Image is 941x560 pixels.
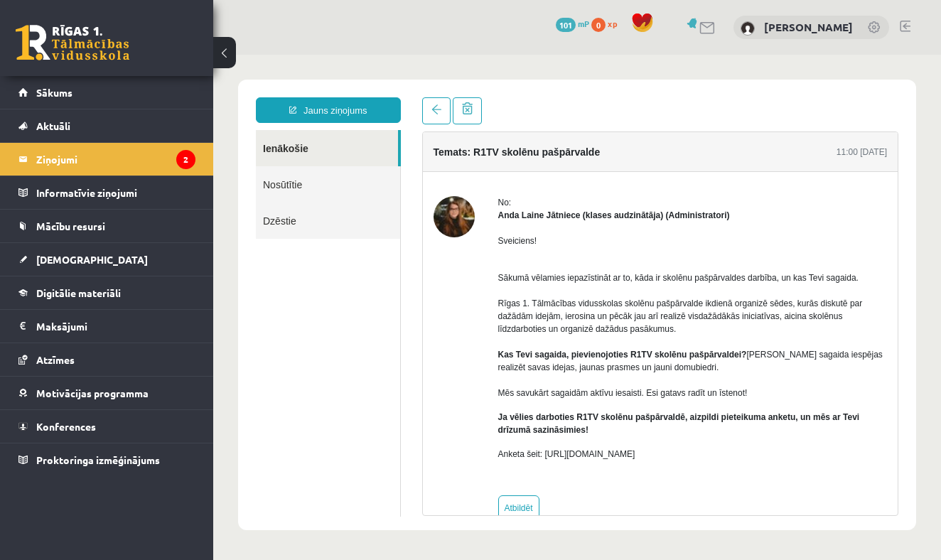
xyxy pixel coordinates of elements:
span: 0 [591,18,606,32]
i: 2 [176,150,195,169]
legend: Maksājumi [36,310,195,343]
a: [DEMOGRAPHIC_DATA] [18,243,195,276]
p: Sākumā vēlamies iepazīstināt ar to, kāda ir skolēnu pašpārvaldes darbība, un kas Tevi sagaida. Rī... [285,204,674,345]
a: Dzēstie [43,148,187,184]
span: Proktoringa izmēģinājums [36,453,160,466]
a: Proktoringa izmēģinājums [18,443,195,476]
b: Ja vēlies darboties R1TV skolēnu pašpārvaldē, aizpildi pieteikuma anketu, un mēs ar Tevi drīzumā ... [285,357,647,380]
a: Motivācijas programma [18,377,195,409]
div: 11:00 [DATE] [623,91,674,104]
strong: Kas Tevi sagaida, pievienojoties R1TV skolēnu pašpārvaldei? [285,295,534,305]
a: Rīgas 1. Tālmācības vidusskola [16,25,129,60]
a: Ziņojumi2 [18,143,195,176]
legend: Informatīvie ziņojumi [36,176,195,209]
a: 0 xp [591,18,624,29]
span: Sākums [36,86,72,99]
a: Nosūtītie [43,112,187,148]
span: mP [578,18,589,29]
span: xp [608,18,617,29]
a: Aktuāli [18,109,195,142]
p: Anketa šeit: [URL][DOMAIN_NAME] [285,393,674,406]
span: Atzīmes [36,353,75,366]
a: Atzīmes [18,343,195,376]
legend: Ziņojumi [36,143,195,176]
a: Informatīvie ziņojumi [18,176,195,209]
strong: Anda Laine Jātniece (klases audzinātāja) (Administratori) [285,156,517,166]
span: Motivācijas programma [36,387,149,399]
span: 101 [556,18,576,32]
span: [DEMOGRAPHIC_DATA] [36,253,148,266]
img: Yulia Gorbacheva [741,21,755,36]
a: Sākums [18,76,195,109]
a: Ienākošie [43,75,185,112]
span: Digitālie materiāli [36,286,121,299]
span: Mācību resursi [36,220,105,232]
a: 101 mP [556,18,589,29]
a: Jauns ziņojums [43,43,188,68]
p: Sveiciens! [285,180,674,193]
a: Maksājumi [18,310,195,343]
a: Konferences [18,410,195,443]
a: Digitālie materiāli [18,276,195,309]
h4: Temats: R1TV skolēnu pašpārvalde [220,92,387,103]
a: Atbildēt [285,441,326,466]
a: [PERSON_NAME] [764,20,853,34]
a: Mācību resursi [18,210,195,242]
span: Aktuāli [36,119,70,132]
span: Konferences [36,420,96,433]
div: No: [285,141,674,154]
img: Anda Laine Jātniece (klases audzinātāja) [220,141,262,183]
